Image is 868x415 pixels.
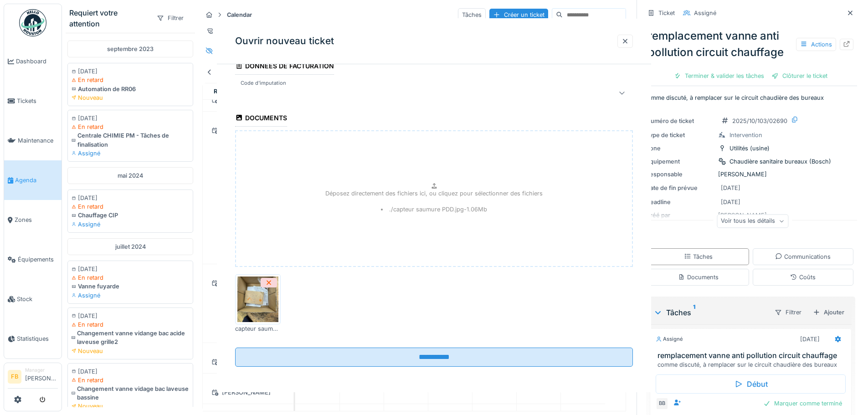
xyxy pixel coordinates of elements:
[381,205,487,214] li: ./capteur saumure PDD.jpg - 1.06 Mb
[235,111,287,127] div: Documents
[239,79,288,87] label: Code d'imputation
[235,59,334,74] div: Données de facturation
[325,189,543,198] p: Déposez directement des fichiers ici, ou cliquez pour sélectionner des fichiers
[235,324,281,333] div: capteur saumure PDD.jpg
[235,36,334,47] h3: Ouvrir nouveau ticket
[237,277,278,322] img: i4tyv8p8plwqxtef8m8v0ezld9t2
